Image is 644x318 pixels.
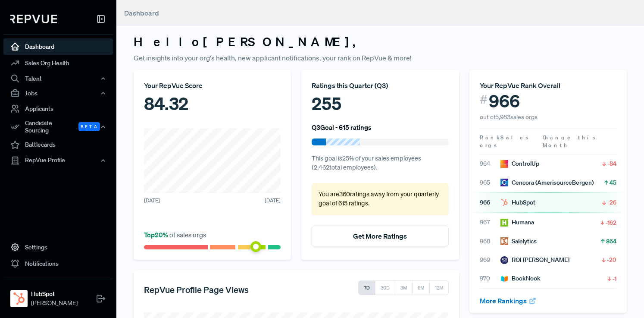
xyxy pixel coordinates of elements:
span: 969 [480,255,500,264]
span: 967 [480,218,500,227]
span: Sales orgs [480,134,530,149]
span: -84 [607,159,616,168]
span: 968 [480,237,500,246]
strong: HubSpot [31,290,78,299]
span: 966 [489,91,520,111]
button: RepVue Profile [3,153,113,168]
div: Candidate Sourcing [3,117,113,137]
span: Top 20 % [144,230,169,239]
div: ROI [PERSON_NAME] [500,255,569,264]
div: HubSpot [500,198,535,207]
div: Your RepVue Score [144,80,281,91]
div: 255 [312,91,448,116]
img: Humana [500,219,508,227]
button: 12M [429,280,449,295]
span: Your RepVue Rank Overall [480,81,560,90]
img: HubSpot [12,292,26,305]
button: Jobs [3,86,113,101]
div: ControlUp [500,159,539,168]
h6: Q3 Goal - 615 ratings [312,123,372,131]
button: Talent [3,71,113,86]
a: Sales Org Health [3,55,113,71]
a: Dashboard [3,38,113,55]
span: # [480,91,488,108]
span: -26 [607,198,616,207]
span: 966 [480,198,500,207]
a: Notifications [3,255,113,272]
div: BookNook [500,274,541,283]
img: HubSpot [500,198,508,206]
button: 3M [395,280,413,295]
span: 965 [480,178,500,187]
span: Change this Month [543,134,597,149]
div: 84.32 [144,91,281,116]
img: RepVue [10,15,57,23]
img: BookNook [500,275,508,283]
button: 7D [358,280,375,295]
a: Applicants [3,101,113,117]
img: Salelytics [500,237,508,245]
button: Candidate Sourcing Beta [3,117,113,137]
span: [DATE] [144,197,160,205]
span: -1 [613,274,616,283]
span: Beta [78,122,100,131]
span: Dashboard [124,9,159,17]
a: More Rankings [480,296,537,305]
span: [PERSON_NAME] [31,299,78,308]
h3: Hello [PERSON_NAME] , [134,35,627,49]
span: 964 [480,159,500,168]
a: HubSpotHubSpot[PERSON_NAME] [3,279,113,311]
span: -162 [606,218,616,227]
button: 6M [412,280,430,295]
a: Settings [3,239,113,255]
div: Ratings this Quarter ( Q3 ) [312,80,448,91]
div: Salelytics [500,237,537,246]
img: ControlUp [500,160,508,168]
span: 864 [606,237,616,246]
button: 30D [375,280,395,295]
h5: RepVue Profile Page Views [144,284,249,295]
span: 970 [480,274,500,283]
span: of sales orgs [144,230,206,239]
p: Get insights into your org's health, new applicant notifications, your rank on RepVue & more! [134,53,627,63]
p: This goal is 25 % of your sales employees ( 2,462 total employees). [312,154,448,173]
button: Get More Ratings [312,226,448,246]
span: 45 [610,178,616,187]
span: -20 [607,255,616,264]
p: You are 360 ratings away from your quarterly goal of 615 ratings . [319,190,441,208]
span: [DATE] [265,197,281,205]
div: Cencora (AmerisourceBergen) [500,178,594,187]
span: Rank [480,134,500,142]
img: Cencora (AmerisourceBergen) [500,179,508,186]
span: out of 5,983 sales orgs [480,113,538,121]
div: Humana [500,218,534,227]
a: Battlecards [3,137,113,153]
img: ROI Hunter [500,256,508,264]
